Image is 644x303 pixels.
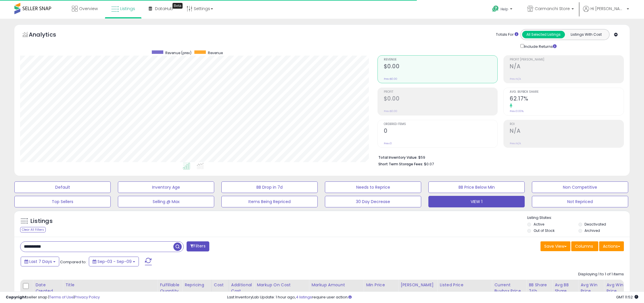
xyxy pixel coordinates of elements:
span: Help [501,7,508,12]
h5: Listings [30,217,53,225]
label: Out of Stock [534,228,555,233]
div: Include Returns [516,43,563,50]
button: Items Being Repriced [221,196,318,207]
div: [PERSON_NAME] [400,282,435,288]
h2: $0.00 [384,63,498,71]
button: Listings With Cost [565,31,607,38]
small: Prev: $0.00 [384,109,397,113]
label: Deactivated [584,222,606,227]
div: Tooltip anchor [172,3,183,9]
button: VIEW 1 [428,196,525,207]
button: Top Sellers [14,196,111,207]
h2: 0 [384,128,498,135]
button: Default [14,181,111,193]
button: 30 Day Decrease [325,196,421,207]
span: Hi [PERSON_NAME] [591,6,625,12]
span: Profit [384,90,498,94]
small: Prev: N/A [510,77,521,81]
div: Avg Win Price 24h. [606,282,627,300]
div: Fulfillable Quantity [160,282,180,294]
div: Min Price [366,282,396,288]
button: BB Price Below Min [428,181,525,193]
h2: 62.17% [510,95,624,103]
span: Revenue [384,58,498,61]
h5: Analytics [29,31,67,40]
button: Selling @ Max [118,196,214,207]
span: Columns [575,243,593,249]
span: Sep-03 - Sep-09 [97,259,132,264]
li: $59 [378,154,620,160]
button: Inventory Age [118,181,214,193]
h2: $0.00 [384,95,498,103]
span: Carmanchi Store [535,6,570,12]
h2: N/A [510,63,624,71]
button: Actions [599,241,624,251]
div: Cost [214,282,226,288]
div: Markup on Cost [257,282,306,288]
span: Overview [79,6,98,12]
a: Privacy Policy [74,294,100,300]
button: Sep-03 - Sep-09 [89,257,139,266]
div: Additional Cost [231,282,252,294]
b: Short Term Storage Fees: [378,162,423,166]
p: Listing States: [527,215,630,221]
span: DataHub [155,6,173,12]
div: Avg BB Share [555,282,576,294]
button: Columns [571,241,598,251]
small: Prev: $0.00 [384,77,397,81]
div: Totals For [496,32,518,37]
div: Repricing [185,282,209,288]
a: Help [488,1,518,19]
div: Title [65,282,155,288]
div: Markup Amount [311,282,361,288]
th: The percentage added to the cost of goods (COGS) that forms the calculator for Min & Max prices. [254,280,309,302]
button: All Selected Listings [522,31,565,38]
button: Not Repriced [532,196,628,207]
div: Last InventoryLab Update: 1 hour ago, require user action. [227,295,638,300]
a: Hi [PERSON_NAME] [583,6,629,19]
small: Prev: N/A [510,142,521,145]
small: Prev: 0.00% [510,109,524,113]
span: Last 7 Days [29,259,52,264]
b: Total Inventory Value: [378,155,417,160]
span: 2025-09-18 11:52 GMT [616,294,638,300]
div: Avg Win Price [580,282,601,294]
span: Avg. Buybox Share [510,90,624,94]
label: Active [534,222,544,227]
button: Last 7 Days [21,257,59,266]
span: Profit [PERSON_NAME] [510,58,624,61]
div: seller snap | | [6,295,100,300]
span: ROI [510,123,624,126]
button: BB Drop in 7d [221,181,318,193]
button: Non Competitive [532,181,628,193]
label: Archived [584,228,600,233]
span: Revenue (prev) [165,50,191,55]
span: Listings [120,6,135,12]
button: Save View [540,241,570,251]
span: Revenue [208,50,223,55]
div: Listed Price [440,282,489,288]
i: Get Help [492,5,499,12]
span: Ordered Items [384,123,498,126]
strong: Copyright [6,294,27,300]
small: Prev: 0 [384,142,392,145]
div: BB Share 24h. [529,282,550,294]
span: Compared to: [60,259,87,265]
div: Clear All Filters [20,227,46,232]
h2: N/A [510,128,624,135]
div: Displaying 1 to 1 of 1 items [578,272,624,277]
button: Needs to Reprice [325,181,421,193]
a: 4 listings [296,294,312,300]
span: $0.07 [424,161,434,167]
div: Current Buybox Price [494,282,524,294]
a: Terms of Use [49,294,74,300]
button: Filters [187,241,209,251]
div: Date Created [35,282,60,294]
